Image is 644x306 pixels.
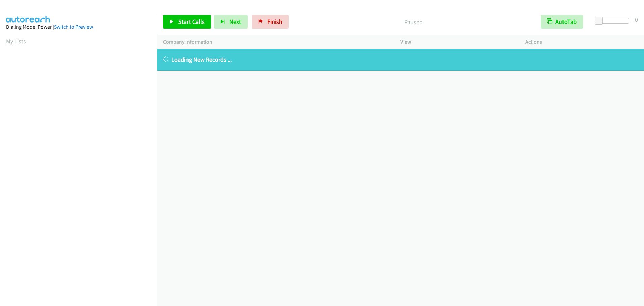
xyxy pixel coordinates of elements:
button: Next [214,15,248,29]
a: Switch to Preview [54,24,93,30]
p: Paused [298,17,529,27]
p: View [400,38,513,46]
div: Delay between calls (in seconds) [598,18,629,24]
a: My Lists [6,37,26,45]
a: Start Calls [163,15,211,29]
div: Dialing Mode: Power | [6,23,151,31]
div: 0 [635,15,638,24]
span: Next [229,18,241,26]
p: Company Information [163,38,388,46]
button: AutoTab [541,15,583,29]
span: Finish [267,18,282,26]
p: Loading New Records ... [163,55,638,64]
span: Start Calls [178,18,205,26]
a: Finish [252,15,289,29]
p: Actions [525,38,638,46]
